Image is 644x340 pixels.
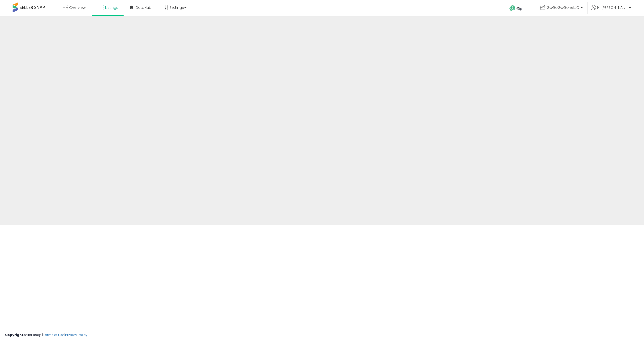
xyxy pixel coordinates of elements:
a: Hi [PERSON_NAME] [591,5,631,16]
span: DataHub [136,5,151,10]
span: Hi [PERSON_NAME] [597,5,627,10]
span: Overview [69,5,86,10]
i: Get Help [509,5,515,11]
a: Help [505,1,532,16]
span: Listings [105,5,118,10]
span: Help [515,7,522,11]
span: GoGoGoGoneLLC [547,5,579,10]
